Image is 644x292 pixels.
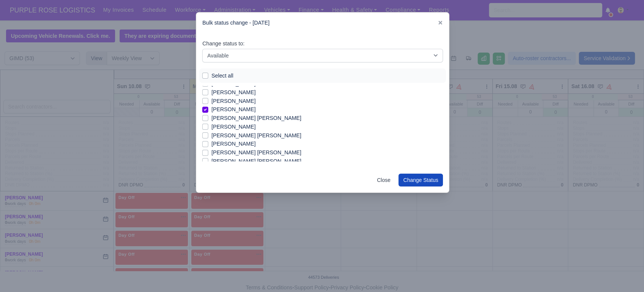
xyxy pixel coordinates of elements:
iframe: Chat Widget [606,256,644,292]
label: Select all [211,71,233,80]
button: Change Status [398,174,443,186]
label: [PERSON_NAME] [211,97,255,106]
label: [PERSON_NAME] [211,140,255,148]
label: Change status to: [202,39,244,48]
label: [PERSON_NAME] [211,88,255,97]
label: [PERSON_NAME] [PERSON_NAME] [211,114,301,123]
label: [PERSON_NAME] [211,123,255,131]
label: [PERSON_NAME] [211,105,255,114]
label: [PERSON_NAME] [PERSON_NAME] [211,157,301,166]
label: [PERSON_NAME] [PERSON_NAME] [211,148,301,157]
a: Close [372,174,395,186]
label: [PERSON_NAME] [PERSON_NAME] [211,131,301,140]
div: Bulk status change - [DATE] [196,12,449,33]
